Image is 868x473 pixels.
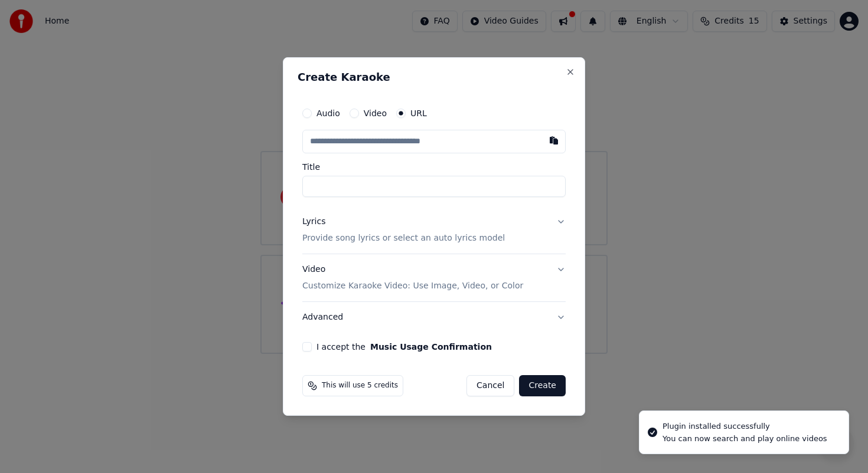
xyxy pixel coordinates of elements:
label: Audio [316,109,340,117]
label: Video [364,109,387,117]
label: Title [302,163,566,171]
span: This will use 5 credits [322,381,398,390]
h2: Create Karaoke [298,72,570,83]
label: I accept the [316,343,492,351]
button: VideoCustomize Karaoke Video: Use Image, Video, or Color [302,254,566,301]
button: I accept the [370,343,492,351]
button: Advanced [302,302,566,333]
div: Lyrics [302,216,325,228]
button: Cancel [466,375,514,396]
button: LyricsProvide song lyrics or select an auto lyrics model [302,206,566,254]
p: Customize Karaoke Video: Use Image, Video, or Color [302,280,523,292]
button: Create [519,375,566,396]
label: URL [410,109,427,117]
p: Provide song lyrics or select an auto lyrics model [302,232,505,244]
div: Video [302,264,523,292]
